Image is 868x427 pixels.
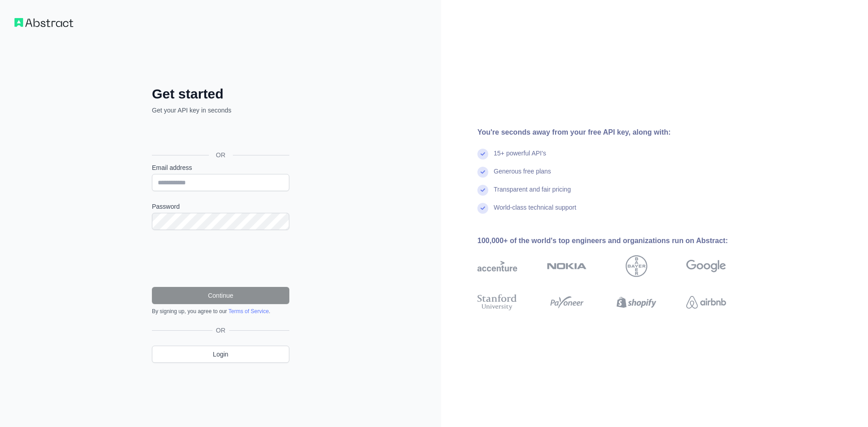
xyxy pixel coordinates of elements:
[152,287,289,304] button: Continue
[152,202,289,211] label: Password
[494,203,576,221] div: World-class technical support
[547,292,587,312] img: payoneer
[477,292,517,312] img: stanford university
[477,127,755,138] div: You're seconds away from your free API key, along with:
[477,149,488,160] img: check mark
[477,185,488,196] img: check mark
[152,163,289,172] label: Email address
[152,241,289,276] iframe: reCAPTCHA
[228,308,269,314] a: Terms of Service
[477,255,517,277] img: accenture
[147,125,292,145] iframe: Botón Iniciar sesión con Google
[477,235,755,246] div: 100,000+ of the world's top engineers and organizations run on Abstract:
[617,292,656,312] img: shopify
[494,149,546,167] div: 15+ powerful API's
[477,167,488,178] img: check mark
[477,203,488,214] img: check mark
[152,106,289,115] p: Get your API key in seconds
[212,326,229,335] span: OR
[14,18,73,27] img: Workflow
[547,255,587,277] img: nokia
[152,86,289,102] h2: Get started
[209,150,233,160] span: OR
[686,292,726,312] img: airbnb
[626,255,647,277] img: bayer
[152,308,289,315] div: By signing up, you agree to our .
[152,346,289,363] a: Login
[494,167,551,185] div: Generous free plans
[686,255,726,277] img: google
[494,185,571,203] div: Transparent and fair pricing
